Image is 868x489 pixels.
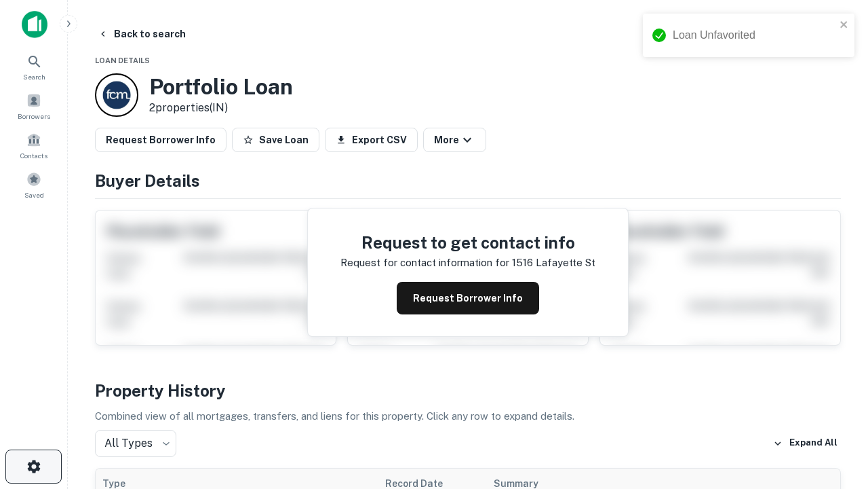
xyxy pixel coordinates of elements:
[22,11,47,38] img: capitalize-icon.png
[4,48,64,85] a: Search
[95,430,176,457] div: All Types
[92,22,191,46] button: Back to search
[423,128,486,152] button: More
[397,282,539,314] button: Request Borrower Info
[325,128,418,152] button: Export CSV
[20,150,47,161] span: Contacts
[149,100,293,116] p: 2 properties (IN)
[800,380,868,446] iframe: Chat Widget
[673,27,835,43] div: Loan Unfavorited
[512,255,595,271] p: 1516 lafayette st
[4,127,64,164] a: Contacts
[18,111,50,122] span: Borrowers
[95,56,150,65] span: Loan Details
[95,408,841,424] p: Combined view of all mortgages, transfers, and liens for this property. Click any row to expand d...
[340,230,595,255] h4: Request to get contact info
[95,378,841,403] h4: Property History
[340,255,509,271] p: Request for contact information for
[770,433,841,454] button: Expand All
[840,19,849,32] button: close
[23,71,45,82] span: Search
[95,168,841,193] h4: Buyer Details
[149,74,293,100] h3: Portfolio Loan
[4,88,64,124] a: Borrowers
[24,189,44,200] span: Saved
[232,128,319,152] button: Save Loan
[95,128,226,152] button: Request Borrower Info
[4,166,64,203] a: Saved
